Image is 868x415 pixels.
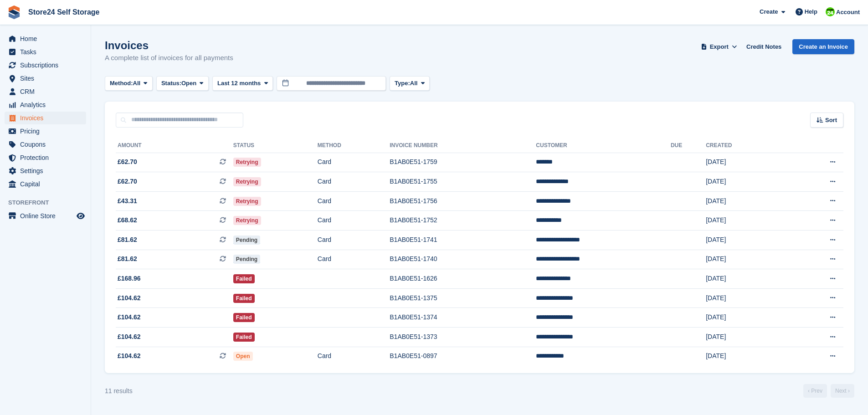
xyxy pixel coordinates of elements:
a: Create an Invoice [792,39,854,54]
td: Card [318,153,390,172]
td: Card [318,250,390,269]
span: Coupons [20,138,75,151]
span: Invoices [20,112,75,124]
td: [DATE] [706,347,785,366]
span: CRM [20,85,75,98]
span: Open [181,79,196,88]
span: £81.62 [118,235,137,245]
img: Robert Sears [826,7,835,16]
td: Card [318,347,390,366]
span: Retrying [233,216,261,225]
a: Next [831,384,854,398]
span: Retrying [233,177,261,186]
a: menu [5,32,86,45]
td: [DATE] [706,288,785,308]
div: 11 results [105,386,133,396]
span: £68.62 [118,215,137,225]
td: B1AB0E51-1374 [390,308,536,328]
span: Protection [20,151,75,164]
td: B1AB0E51-1752 [390,211,536,231]
th: Method [318,138,390,153]
td: [DATE] [706,308,785,328]
td: [DATE] [706,328,785,347]
span: Settings [20,164,75,177]
th: Invoice Number [390,138,536,153]
span: £62.70 [118,157,137,167]
td: B1AB0E51-1373 [390,328,536,347]
a: menu [5,178,86,190]
a: Store24 Self Storage [25,5,103,20]
span: Pricing [20,125,75,138]
span: £104.62 [118,293,141,303]
td: B1AB0E51-1755 [390,172,536,192]
td: Card [318,191,390,211]
th: Customer [536,138,671,153]
a: menu [5,85,86,98]
span: Help [805,7,817,16]
button: Status: Open [156,76,209,91]
p: A complete list of invoices for all payments [105,53,233,63]
span: Retrying [233,158,261,167]
span: Export [710,42,729,51]
a: Previous [803,384,827,398]
td: [DATE] [706,153,785,172]
th: Status [233,138,318,153]
td: B1AB0E51-1626 [390,269,536,289]
a: Preview store [75,210,86,221]
td: B1AB0E51-0897 [390,347,536,366]
button: Method: All [105,76,153,91]
span: £43.31 [118,196,137,206]
span: £168.96 [118,274,141,283]
a: Credit Notes [743,39,785,54]
img: stora-icon-8386f47178a22dfd0bd8f6a31ec36ba5ce8667c1dd55bd0f319d3a0aa187defe.svg [7,5,21,19]
td: [DATE] [706,172,785,192]
span: £104.62 [118,351,141,361]
span: All [133,79,141,88]
span: Last 12 months [217,79,261,88]
td: [DATE] [706,269,785,289]
a: menu [5,164,86,177]
span: Failed [233,294,255,303]
nav: Page [801,384,856,398]
button: Export [699,39,739,54]
span: Pending [233,255,260,264]
td: Card [318,231,390,250]
span: Analytics [20,98,75,111]
span: Storefront [8,198,91,207]
span: Failed [233,274,255,283]
span: Open [233,352,253,361]
a: menu [5,112,86,124]
td: B1AB0E51-1741 [390,231,536,250]
td: [DATE] [706,231,785,250]
td: [DATE] [706,250,785,269]
span: Failed [233,313,255,322]
span: Type: [395,79,410,88]
span: Method: [110,79,133,88]
span: Sites [20,72,75,85]
span: Capital [20,178,75,190]
td: B1AB0E51-1740 [390,250,536,269]
a: menu [5,98,86,111]
a: menu [5,151,86,164]
span: Tasks [20,46,75,58]
a: menu [5,125,86,138]
a: menu [5,72,86,85]
span: Create [760,7,778,16]
span: £104.62 [118,313,141,322]
a: menu [5,138,86,151]
span: All [410,79,418,88]
span: £62.70 [118,177,137,186]
a: menu [5,46,86,58]
button: Last 12 months [212,76,273,91]
span: Status: [161,79,181,88]
span: Subscriptions [20,59,75,72]
th: Due [671,138,706,153]
span: Sort [825,116,837,125]
span: Retrying [233,197,261,206]
span: Failed [233,333,255,342]
span: Home [20,32,75,45]
span: £81.62 [118,254,137,264]
td: Card [318,172,390,192]
th: Amount [116,138,233,153]
h1: Invoices [105,39,233,51]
